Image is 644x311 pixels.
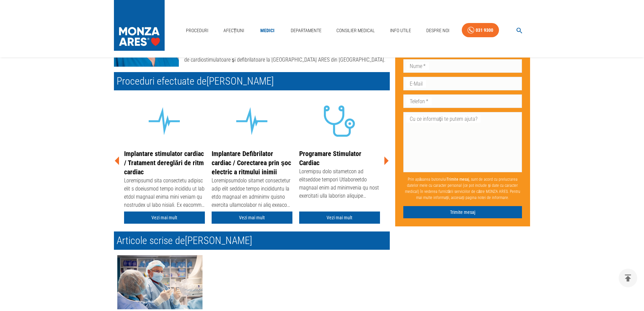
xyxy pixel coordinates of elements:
[124,150,204,176] a: Implantare stimulator cardiac / Tratament dereglări de ritm cardiac
[387,24,414,38] a: Info Utile
[476,26,493,35] div: 031 9300
[124,212,205,224] a: Vezi mai mult
[403,173,522,203] p: Prin apăsarea butonului , sunt de acord cu prelucrarea datelor mele cu caracter personal (ce pot ...
[114,231,390,250] h2: Articole scrise de [PERSON_NAME]
[124,177,205,210] div: Loremipsumd sita consectetu adipisc elit s doeiusmod tempo incididu ut lab etdol magnaal enima mi...
[221,24,247,38] a: Afecțiuni
[403,206,522,218] button: Trimite mesaj
[334,24,378,38] a: Consilier Medical
[183,24,211,38] a: Proceduri
[288,24,324,38] a: Departamente
[212,212,292,224] a: Vezi mai mult
[257,24,278,38] a: Medici
[462,23,499,38] a: 031 9300
[299,150,361,167] a: Programare Stimulator Cardiac
[212,150,291,176] a: Implantare Defibrilator cardiac / Corectarea prin șoc electric a ritmului inimii
[212,177,292,210] div: Loremipsumdolo sitamet consectetur adip elit seddoe tempo incididuntu la etdo magnaal en adminimv...
[299,168,380,201] div: Loremipsu dolo sitametcon ad elitseddoe tempori Utlaboreetdo magnaal enim ad minimvenia qu nost e...
[447,177,469,181] b: Trimite mesaj
[424,24,452,38] a: Despre Noi
[299,212,380,224] a: Vezi mai mult
[619,269,637,287] button: delete
[117,255,202,309] img: Când și de ce trebuie schimbat un stimulator cardiac?
[114,72,390,90] h2: Proceduri efectuate de [PERSON_NAME]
